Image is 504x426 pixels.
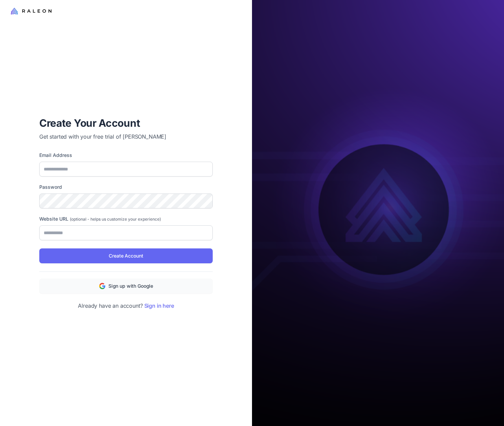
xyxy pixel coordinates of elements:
[39,116,213,130] h1: Create Your Account
[144,302,174,309] a: Sign in here
[108,282,153,290] span: Sign up with Google
[39,302,213,310] p: Already have an account?
[39,151,213,159] label: Email Address
[39,215,213,223] label: Website URL
[39,183,213,191] label: Password
[39,248,213,263] button: Create Account
[70,217,161,222] span: (optional - helps us customize your experience)
[39,279,213,293] button: Sign up with Google
[39,133,213,141] p: Get started with your free trial of [PERSON_NAME]
[109,252,143,260] span: Create Account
